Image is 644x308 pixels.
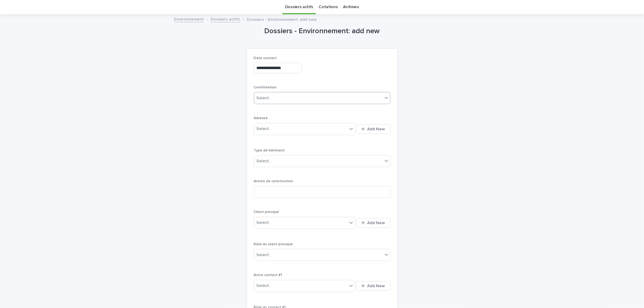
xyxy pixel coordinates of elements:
[211,15,240,22] a: Dossiers actifs
[174,15,204,22] a: Environnement
[254,116,268,120] span: Adresse
[367,127,385,131] span: Add New
[257,252,272,258] div: Select...
[356,281,390,291] button: Add New
[257,283,272,289] div: Select...
[367,221,385,225] span: Add New
[356,124,390,134] button: Add New
[257,158,272,164] div: Select...
[257,220,272,226] div: Select...
[254,86,277,89] span: Confirmation
[254,243,293,246] span: Rôle du client principal
[257,126,272,132] div: Select...
[254,149,285,152] span: Type de bâtiment
[257,95,272,101] div: Select...
[247,16,317,22] p: Dossiers - Environnement: add new
[247,27,398,36] h1: Dossiers - Environnement: add new
[254,56,277,60] span: Date contact
[356,218,390,228] button: Add New
[254,179,293,183] span: Année de construction
[367,284,385,288] span: Add New
[254,273,282,277] span: Autre contact #1
[254,210,279,214] span: Client principal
